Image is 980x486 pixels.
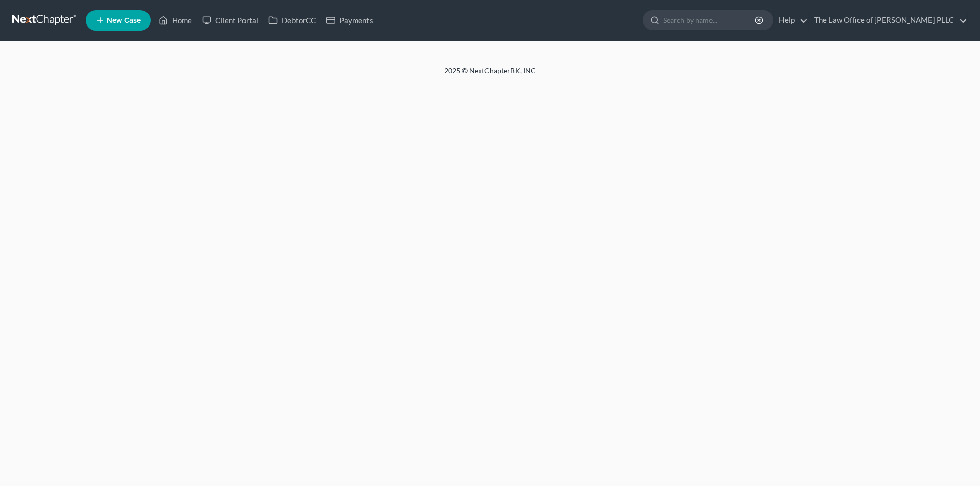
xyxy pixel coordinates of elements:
a: The Law Office of [PERSON_NAME] PLLC [809,11,967,30]
div: 2025 © NextChapterBK, INC [199,66,781,84]
input: Search by name... [663,11,756,30]
a: Home [154,11,197,30]
a: Client Portal [197,11,263,30]
a: Payments [321,11,378,30]
a: Help [774,11,808,30]
a: DebtorCC [263,11,321,30]
span: New Case [107,17,141,24]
